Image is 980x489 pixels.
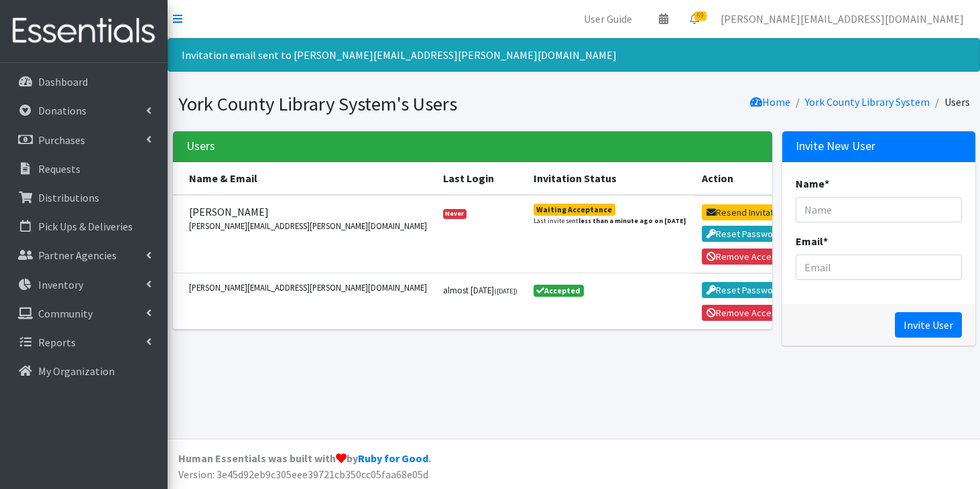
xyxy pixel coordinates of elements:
[5,271,162,298] a: Inventory
[702,204,791,220] button: Resend Invitation
[573,5,643,32] a: User Guide
[189,220,427,232] small: [PERSON_NAME][EMAIL_ADDRESS][PERSON_NAME][DOMAIN_NAME]
[5,242,162,269] a: Partner Agencies
[823,234,828,248] abbr: required
[5,213,162,240] a: Pick Ups & Deliveries
[702,249,786,265] button: Remove Access
[38,336,76,349] p: Reports
[930,92,970,112] li: Users
[796,197,962,222] input: Name
[38,307,93,320] p: Community
[168,38,980,72] div: Invitation email sent to [PERSON_NAME][EMAIL_ADDRESS][PERSON_NAME][DOMAIN_NAME]
[178,92,569,116] h1: York County Library System's Users
[178,451,431,465] strong: Human Essentials was built with by .
[443,285,517,295] small: almost [DATE]
[578,216,686,225] strong: less than a minute ago on [DATE]
[694,11,707,21] span: 69
[38,278,83,291] p: Inventory
[750,95,790,109] a: Home
[494,287,517,295] small: ([DATE])
[824,177,829,190] abbr: required
[710,5,975,32] a: [PERSON_NAME][EMAIL_ADDRESS][DOMAIN_NAME]
[702,305,786,321] button: Remove Access
[5,300,162,327] a: Community
[38,364,115,378] p: My Organization
[679,5,710,32] a: 69
[38,133,85,147] p: Purchases
[38,220,133,233] p: Pick Ups & Deliveries
[38,75,88,88] p: Dashboard
[694,162,807,195] th: Action
[5,155,162,182] a: Requests
[38,191,99,204] p: Distributions
[534,285,585,297] span: Accepted
[5,358,162,385] a: My Organization
[5,97,162,124] a: Donations
[526,162,694,195] th: Invitation Status
[189,204,427,220] span: [PERSON_NAME]
[358,451,428,465] a: Ruby for Good
[5,68,162,95] a: Dashboard
[178,468,428,481] span: Version: 3e45d92eb9c305eee39721cb350cc05faa68e05d
[38,249,117,262] p: Partner Agencies
[5,329,162,356] a: Reports
[805,95,930,109] a: York County Library System
[536,206,612,214] div: Waiting Acceptance
[5,184,162,211] a: Distributions
[38,162,80,176] p: Requests
[796,255,962,280] input: Email
[186,139,215,153] h3: Users
[895,312,962,338] input: Invite User
[443,209,467,218] span: Never
[796,233,828,249] label: Email
[435,162,526,195] th: Last Login
[5,127,162,153] a: Purchases
[189,281,427,294] small: [PERSON_NAME][EMAIL_ADDRESS][PERSON_NAME][DOMAIN_NAME]
[534,216,686,226] small: Last invite sent
[38,104,86,117] p: Donations
[5,9,162,54] img: HumanEssentials
[796,176,829,192] label: Name
[702,282,787,298] button: Reset Password
[173,162,435,195] th: Name & Email
[796,139,875,153] h3: Invite New User
[702,226,787,242] button: Reset Password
